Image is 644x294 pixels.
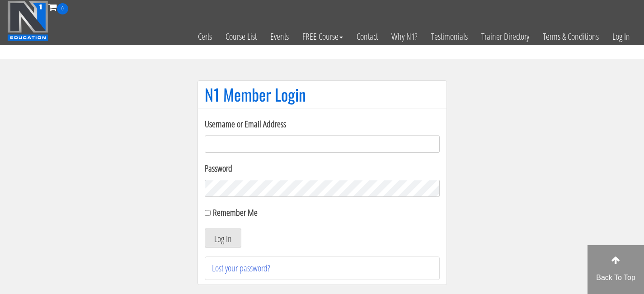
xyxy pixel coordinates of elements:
[57,3,68,14] span: 0
[205,229,241,247] button: Log In
[191,14,219,59] a: Certs
[205,162,440,175] label: Password
[536,14,606,59] a: Terms & Conditions
[424,14,475,59] a: Testimonials
[385,14,424,59] a: Why N1?
[263,14,296,59] a: Events
[7,0,48,41] img: n1-education
[296,14,350,59] a: FREE Course
[219,14,263,59] a: Course List
[350,14,385,59] a: Contact
[213,206,258,219] label: Remember Me
[205,117,440,131] label: Username or Email Address
[212,262,270,274] a: Lost your password?
[205,85,440,103] h1: N1 Member Login
[606,14,637,59] a: Log In
[475,14,536,59] a: Trainer Directory
[48,1,68,13] a: 0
